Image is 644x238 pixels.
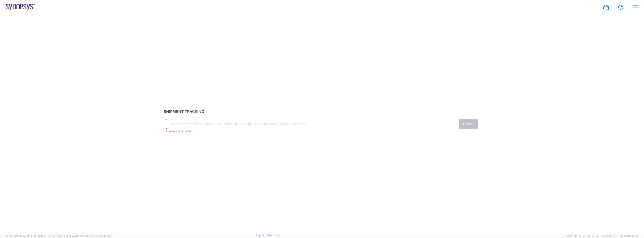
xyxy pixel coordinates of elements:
[166,129,459,133] div: This field is required
[43,234,62,237] span: [DATE] 10:47:06
[256,234,268,237] a: Support
[6,234,62,237] span: Server: 2025.19.0-d447cefac8f
[267,234,279,237] a: Feedback
[164,109,481,114] h3: Shipment Tracking
[566,234,638,238] span: Copyright © [DATE]-[DATE] Agistix Inc., All Rights Reserved
[94,234,113,237] span: [DATE] 09:39:01
[64,234,113,237] span: Client: 2025.19.0-129fbcf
